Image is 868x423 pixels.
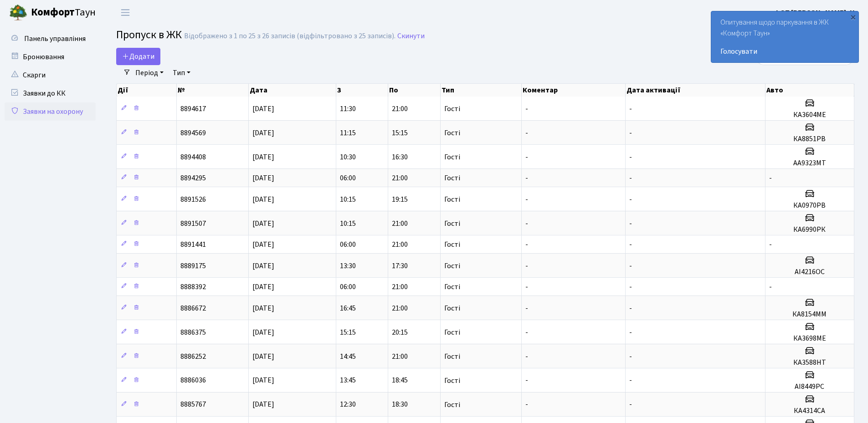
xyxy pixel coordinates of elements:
[629,240,632,250] span: -
[525,194,528,204] span: -
[444,174,460,182] span: Гості
[252,376,274,386] span: [DATE]
[116,48,160,65] a: Додати
[769,268,850,276] h5: АІ4216ОС
[252,240,274,250] span: [DATE]
[769,111,850,119] h5: КА3604МЕ
[252,173,274,183] span: [DATE]
[252,261,274,271] span: [DATE]
[340,194,356,204] span: 10:15
[441,84,522,97] th: Тип
[340,104,356,114] span: 11:30
[444,377,460,384] span: Гості
[132,65,167,81] a: Період
[252,128,274,138] span: [DATE]
[392,219,408,229] span: 21:00
[444,241,460,248] span: Гості
[392,152,408,162] span: 16:30
[525,152,528,162] span: -
[31,5,75,20] b: Комфорт
[180,173,206,183] span: 8894295
[252,352,274,362] span: [DATE]
[392,282,408,292] span: 21:00
[252,282,274,292] span: [DATE]
[711,11,858,62] div: Опитування щодо паркування в ЖК «Комфорт Таун»
[444,283,460,290] span: Гості
[24,34,86,44] span: Панель управління
[444,196,460,203] span: Гості
[388,84,440,97] th: По
[340,400,356,410] span: 12:30
[392,327,408,337] span: 20:15
[769,159,850,168] h5: АА9323МТ
[180,152,206,162] span: 8894408
[769,382,850,391] h5: АІ8449РС
[31,5,96,20] span: Таун
[444,305,460,312] span: Гості
[340,376,356,386] span: 13:45
[392,240,408,250] span: 21:00
[180,327,206,337] span: 8886375
[116,27,182,43] span: Пропуск в ЖК
[252,303,274,313] span: [DATE]
[629,104,632,114] span: -
[392,352,408,362] span: 21:00
[525,327,528,337] span: -
[444,353,460,360] span: Гості
[769,407,850,415] h5: КА4314СА
[180,376,206,386] span: 8886036
[252,152,274,162] span: [DATE]
[769,358,850,367] h5: КА3588НТ
[180,194,206,204] span: 8891526
[525,128,528,138] span: -
[340,152,356,162] span: 10:30
[180,219,206,229] span: 8891507
[340,327,356,337] span: 15:15
[392,303,408,313] span: 21:00
[525,104,528,114] span: -
[629,219,632,229] span: -
[769,310,850,319] h5: КА8154ММ
[774,7,857,18] a: ФОП [PERSON_NAME]. Н.
[525,400,528,410] span: -
[720,46,849,57] a: Голосувати
[169,65,194,81] a: Тип
[444,129,460,137] span: Гості
[340,282,356,292] span: 06:00
[180,282,206,292] span: 8888392
[180,352,206,362] span: 8886252
[392,194,408,204] span: 19:15
[5,30,96,48] a: Панель управління
[249,84,336,97] th: Дата
[5,84,96,102] a: Заявки до КК
[525,219,528,229] span: -
[525,352,528,362] span: -
[340,352,356,362] span: 14:45
[340,128,356,138] span: 11:15
[629,282,632,292] span: -
[629,173,632,183] span: -
[769,201,850,210] h5: КА0970РВ
[769,225,850,234] h5: КА6990РК
[525,173,528,183] span: -
[774,8,857,18] b: ФОП [PERSON_NAME]. Н.
[392,400,408,410] span: 18:30
[392,173,408,183] span: 21:00
[180,261,206,271] span: 8889175
[629,400,632,410] span: -
[340,240,356,250] span: 06:00
[525,261,528,271] span: -
[444,262,460,270] span: Гості
[117,84,177,97] th: Дії
[769,334,850,343] h5: КА3698МЕ
[252,327,274,337] span: [DATE]
[848,12,858,21] div: ×
[5,102,96,121] a: Заявки на охорону
[177,84,249,97] th: №
[392,104,408,114] span: 21:00
[180,400,206,410] span: 8885767
[629,352,632,362] span: -
[525,376,528,386] span: -
[765,84,854,97] th: Авто
[184,32,395,41] div: Відображено з 1 по 25 з 26 записів (відфільтровано з 25 записів).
